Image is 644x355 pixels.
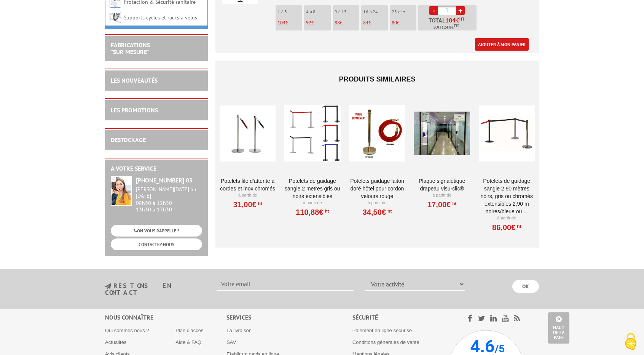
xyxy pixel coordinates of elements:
h2: A votre service [111,165,202,172]
a: CONTACTEZ-NOUS [111,238,202,250]
a: LES PROMOTIONS [111,106,158,114]
a: + [456,6,465,15]
p: € [306,20,331,26]
div: Sécurité [352,313,448,322]
a: Conditions générales de vente [352,339,419,345]
p: Total [420,17,477,30]
a: Supports cycles et racks à vélos [124,14,197,21]
sup: HT [515,224,521,229]
a: DESTOCKAGE [111,136,146,144]
sup: HT [451,201,456,206]
p: € [392,20,416,26]
a: Haut de la page [548,312,569,344]
a: POTELETS DE GUIDAGE SANGLE 2 METRES GRIS OU NOIRS EXTENSIBLEs [284,177,340,200]
a: 86,00€HT [492,225,521,230]
p: 4 à 8 [306,9,331,14]
p: € [277,20,302,26]
a: La livraison [226,328,252,333]
img: Supports cycles et racks à vélos [110,12,121,23]
a: Potelets file d'attente à cordes et Inox Chromés [220,177,276,192]
h3: restons en contact [105,283,205,296]
p: € [335,20,359,26]
span: 104 [445,17,456,23]
button: Cookies (fenêtre modale) [617,329,644,355]
span: 92 [306,19,311,26]
div: Services [226,313,352,322]
p: 25 et + [392,9,416,14]
p: À partir de [349,200,405,206]
a: 110,88€HT [296,210,329,214]
img: widget-service.jpg [111,176,132,206]
span: 124.8 [442,24,451,30]
sup: TTC [454,24,459,28]
span: 84 [363,19,368,26]
p: 16 à 24 [363,9,388,14]
span: 88 [335,19,340,26]
p: À partir de [479,215,535,221]
a: ON VOUS RAPPELLE ? [111,225,202,237]
a: Potelets de guidage sangle 2.90 mètres noirs, gris ou chromés extensibles 2,90 m noires/bleue ou ... [479,177,535,215]
a: Plan d'accès [175,328,203,333]
span: 104 [277,19,285,26]
sup: HT [323,208,329,214]
p: À partir de [220,192,276,198]
a: Ajouter à mon panier [475,38,529,51]
div: 08h30 à 12h30 13h30 à 17h30 [136,186,202,213]
a: 31,00€HT [233,202,262,207]
a: LES NOUVEAUTÉS [111,77,158,84]
a: - [429,6,438,15]
img: Cookies (fenêtre modale) [621,332,640,351]
a: Aide & FAQ [175,339,201,345]
input: OK [512,280,539,293]
div: [PERSON_NAME][DATE] au [DATE] [136,186,202,199]
strong: [PHONE_NUMBER] 03 [136,176,193,184]
a: 17,00€HT [427,202,456,207]
a: FABRICATIONS"Sur Mesure" [111,41,150,56]
a: SAV [226,339,236,345]
p: 9 à 15 [335,9,359,14]
span: Soit € [434,24,459,30]
span: € [445,17,464,23]
sup: HT [386,208,392,214]
sup: HT [257,201,262,206]
a: Plaque signalétique drapeau Visu-Clic® [414,177,470,192]
a: Paiement en ligne sécurisé [352,328,412,333]
img: newsletter.jpg [105,283,111,289]
a: Potelets guidage laiton doré hôtel pour cordon velours rouge [349,177,405,200]
p: À partir de [284,200,340,206]
a: 34,50€HT [363,210,392,214]
sup: HT [459,16,464,22]
span: Produits similaires [339,75,415,83]
p: 1 à 3 [277,9,302,14]
p: € [363,20,388,26]
p: À partir de [414,192,470,198]
span: 80 [392,19,397,26]
input: Votre email [217,278,354,291]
